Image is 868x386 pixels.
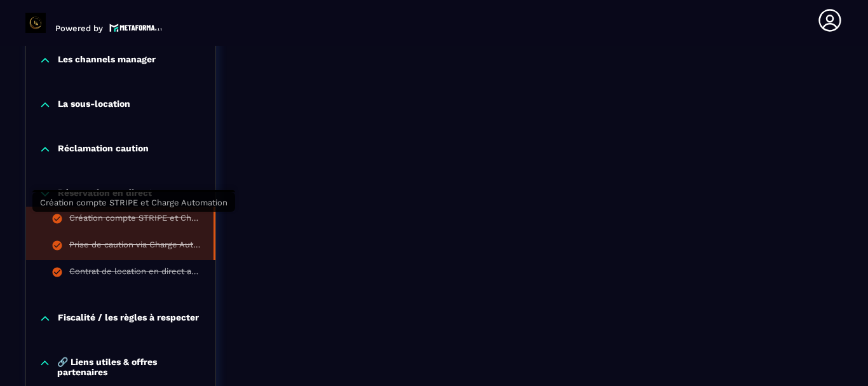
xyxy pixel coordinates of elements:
img: logo-branding [25,13,46,33]
p: Réclamation caution [58,143,149,156]
img: logo [109,22,163,33]
p: Les channels manager [58,54,156,67]
div: Création compte STRIPE et Charge Automation [69,213,201,227]
span: Création compte STRIPE et Charge Automation [40,198,227,207]
p: Powered by [55,24,103,33]
div: Prise de caution via Charge Automation [69,240,201,254]
p: 🔗 Liens utiles & offres partenaires [57,357,203,377]
p: Fiscalité / les règles à respecter [58,312,199,325]
div: Contrat de location en direct automatisé via Jotform [69,266,203,280]
p: La sous-location [58,99,130,111]
p: Réservation en direct [58,188,152,200]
